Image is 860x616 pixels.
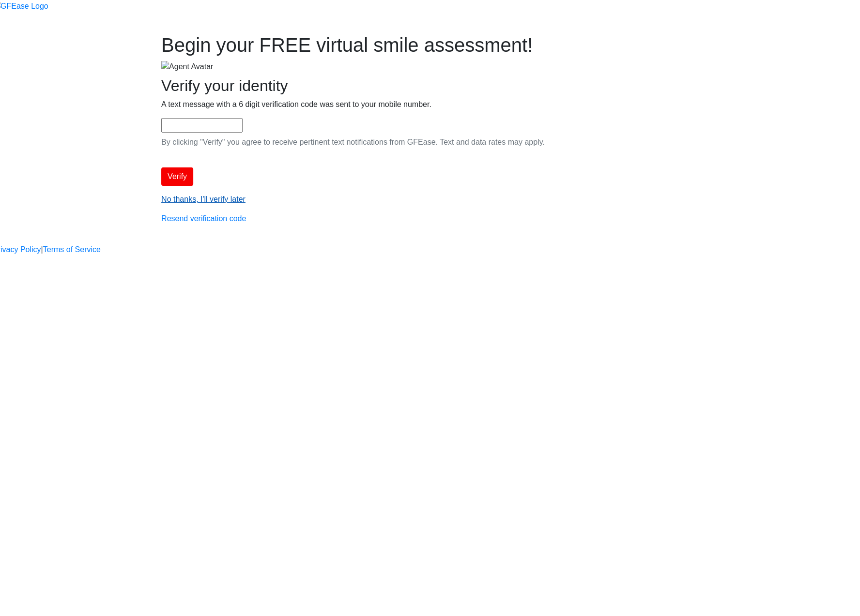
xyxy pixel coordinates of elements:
h1: Begin your FREE virtual smile assessment! [161,33,699,57]
p: By clicking "Verify" you agree to receive pertinent text notifications from GFEase. Text and data... [161,136,699,148]
p: A text message with a 6 digit verification code was sent to your mobile number. [161,99,699,110]
a: Terms of Service [43,244,101,255]
button: Verify [161,167,193,186]
a: | [41,244,43,255]
h2: Verify your identity [161,76,699,95]
a: No thanks, I'll verify later [161,195,246,203]
a: Resend verification code [161,214,246,223]
img: Agent Avatar [161,61,213,73]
